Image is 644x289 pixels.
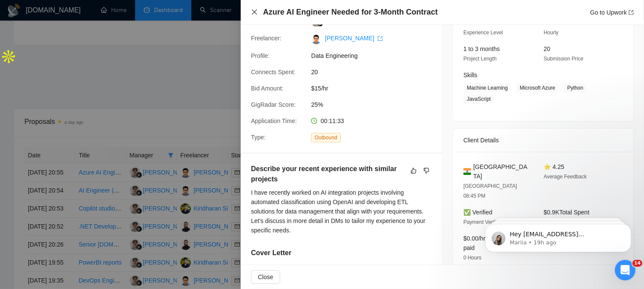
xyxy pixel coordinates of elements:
[463,183,517,199] span: [GEOGRAPHIC_DATA] 08:45 PM
[544,45,550,52] span: 20
[411,167,417,174] span: like
[251,69,296,75] span: Connects Spent:
[590,9,634,16] a: Go to Upworkexport
[421,166,432,176] button: dislike
[311,34,321,44] img: c1iHhvi8bdR-mloG3YQO8tlyIsZ-HvXMpTBvlX6Hw5Lh2W_9vhR9-OmEOJGuZmMP5r
[544,174,587,180] span: Average Feedback
[378,36,383,41] span: export
[463,219,510,225] span: Payment Verification
[463,94,494,104] span: JavaScript
[615,260,635,280] iframe: Intercom live chat
[311,67,440,77] span: 20
[544,30,559,36] span: Hourly
[251,9,258,15] span: close
[473,162,530,181] span: [GEOGRAPHIC_DATA]
[251,270,280,284] button: Close
[258,272,273,282] span: Close
[463,255,481,261] span: 0 Hours
[463,30,503,36] span: Experience Level
[463,45,500,52] span: 1 to 3 months
[311,84,440,93] span: $15/hr
[251,85,284,92] span: Bid Amount:
[325,35,383,42] a: [PERSON_NAME] export
[516,83,559,93] span: Microsoft Azure
[251,117,297,124] span: Application Time:
[463,83,511,93] span: Machine Learning
[311,100,440,109] span: 25%
[463,129,623,152] div: Client Details
[463,72,478,78] span: Skills
[251,188,432,235] div: I have recently worked on AI integration projects involving automated classification using OpenAI...
[629,10,634,15] span: export
[472,206,644,266] iframe: Intercom notifications message
[423,167,429,174] span: dislike
[251,35,281,42] span: Freelancer:
[544,163,564,170] span: ⭐ 4.25
[311,118,317,124] span: clock-circle
[251,248,291,258] h5: Cover Letter
[463,167,471,176] img: 🇮🇳
[251,134,266,141] span: Type:
[251,9,258,16] button: Close
[463,235,527,251] span: $0.00/hr avg hourly rate paid
[251,101,296,108] span: GigRadar Score:
[632,260,642,267] span: 14
[463,209,493,216] span: ✅ Verified
[408,166,419,176] button: like
[311,133,341,142] span: Outbound
[564,83,587,93] span: Python
[251,164,405,184] h5: Describe your recent experience with similar projects
[263,7,438,18] h4: Azure AI Engineer Needed for 3-Month Contract
[320,117,344,124] span: 00:11:33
